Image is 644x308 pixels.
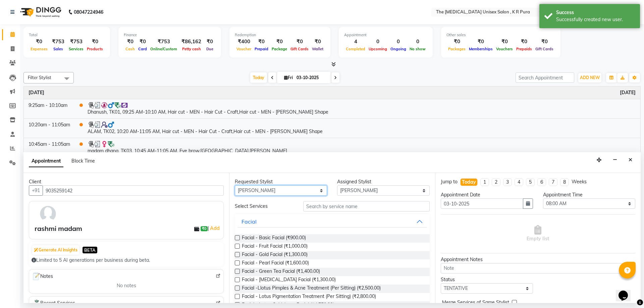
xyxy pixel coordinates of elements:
span: Block Time [71,158,95,164]
div: 4 [344,38,367,46]
span: No show [408,47,427,51]
div: Status [441,276,533,283]
span: Empty list [527,225,549,242]
span: Facial - Gold Facial (₹1,300.00) [242,251,308,259]
div: ₹0 [289,38,310,46]
div: ₹753 [49,38,67,46]
div: Appointment [344,32,427,38]
div: Appointment Time [543,191,635,198]
a: October 3, 2025 [620,89,636,96]
th: October 3, 2025 [24,86,640,99]
li: 7 [549,178,557,186]
div: Finance [124,32,216,38]
span: Merge Services of Same Stylist [442,299,509,307]
div: 0 [389,38,408,46]
div: ₹0 [29,38,49,46]
div: rashmi madam [35,224,82,234]
div: ₹0 [204,38,216,46]
img: avatar [38,204,58,224]
div: ₹0 [253,38,270,46]
img: logo [17,3,63,21]
span: Cash [124,47,137,51]
span: Appointment [29,155,63,167]
button: Facial [237,215,427,228]
div: Client [29,178,224,185]
li: 1 [480,178,489,186]
div: Other sales [446,32,555,38]
a: Add [209,224,221,232]
input: yyyy-mm-dd [441,198,523,209]
span: Facial - Basic Facial (₹900.00) [242,234,306,243]
span: Products [85,47,105,51]
div: ₹0 [494,38,515,46]
div: Limited to 5 AI generations per business during beta. [32,257,221,264]
div: ₹0 [85,38,105,46]
span: Prepaids [515,47,534,51]
div: ₹0 [515,38,534,46]
span: Petty cash [180,47,203,51]
div: Jump to [441,178,458,185]
span: Vouchers [494,47,515,51]
span: Due [205,47,215,51]
td: Dhanush, TK01, 09:25 AM-10:10 AM, Hair cut - MEN - Hair Cut - Craft,Hair cut - MEN - [PERSON_NAME... [83,99,640,118]
span: Today [250,72,267,83]
div: Success [556,9,635,16]
div: Assigned Stylist [337,178,429,185]
td: ALAM, TK02, 10:20 AM-11:05 AM, Hair cut - MEN - Hair Cut - Craft,Hair cut - MEN - [PERSON_NAME] S... [83,118,640,138]
div: 0 [367,38,389,46]
span: Online/Custom [149,47,179,51]
span: Packages [446,47,467,51]
span: Memberships [467,47,494,51]
td: 10:20am - 11:05am [24,118,75,138]
span: Voucher [235,47,253,51]
span: Expenses [29,47,49,51]
li: 2 [492,178,500,186]
span: Facial -Llotus Pimples & Acne Treatment (Per Sitting) (₹2,500.00) [242,285,381,293]
span: Card [137,47,149,51]
div: Redemption [235,32,325,38]
a: October 3, 2025 [29,89,44,96]
span: Facial - Lotus Pigmentation Treatment (Per Sitting) (₹2,800.00) [242,293,376,301]
div: ₹0 [124,38,137,46]
div: ₹0 [467,38,494,46]
div: Successfully created new user. [556,16,635,23]
input: Search by Name/Mobile/Email/Code [43,185,224,196]
div: ₹0 [137,38,149,46]
span: Ongoing [389,47,408,51]
div: Appointment Notes [441,256,635,263]
span: BETA [83,247,97,253]
li: 5 [526,178,535,186]
li: 8 [560,178,569,186]
div: Appointment Date [441,191,533,198]
div: Select Services [230,203,298,210]
div: Weeks [572,178,587,185]
span: Wallet [310,47,325,51]
div: Today [462,179,476,186]
span: No notes [117,282,136,289]
div: 0 [408,38,427,46]
span: Services [67,47,85,51]
span: Completed [344,47,367,51]
div: ₹753 [67,38,85,46]
span: Recent Services [32,299,75,307]
span: Facial - Green Tea Facial (₹1,400.00) [242,268,320,276]
input: 2025-10-03 [294,73,328,83]
div: ₹0 [446,38,467,46]
li: 3 [503,178,512,186]
span: Filter Stylist [28,75,51,80]
span: Sales [52,47,65,51]
div: ₹400 [235,38,253,46]
iframe: chat widget [616,281,637,301]
td: 10:45am - 11:05am [24,138,75,157]
div: ₹0 [534,38,555,46]
span: Notes [32,272,53,281]
span: | [208,224,221,232]
span: Prepaid [253,47,270,51]
input: Search by service name [303,201,430,211]
button: Generate AI Insights [32,245,79,255]
div: ₹0 [270,38,289,46]
input: Search Appointment [516,72,574,83]
div: ₹0 [310,38,325,46]
span: Gift Cards [534,47,555,51]
span: ADD NEW [580,75,600,80]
